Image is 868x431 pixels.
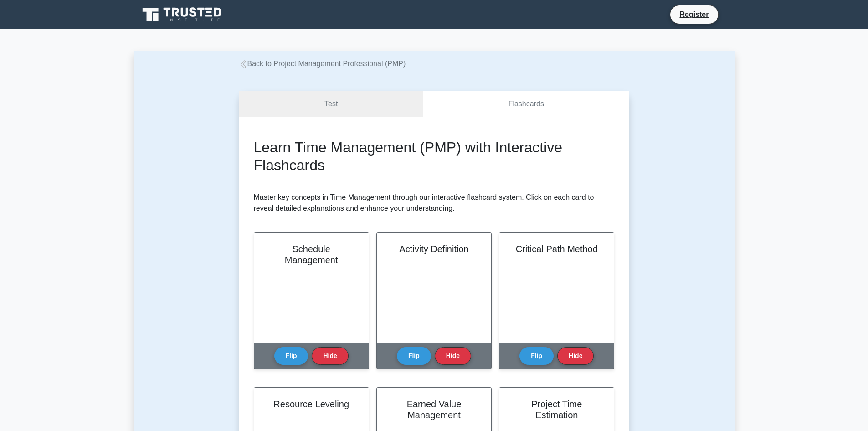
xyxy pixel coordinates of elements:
a: Flashcards [423,91,629,117]
button: Hide [435,347,471,365]
h2: Activity Definition [388,244,480,254]
button: Hide [557,347,594,365]
button: Flip [397,347,431,365]
button: Flip [274,347,308,365]
h2: Critical Path Method [510,244,603,254]
button: Hide [312,347,348,365]
p: Master key concepts in Time Management through our interactive flashcard system. Click on each ca... [254,192,615,214]
button: Flip [519,347,554,365]
a: Back to Project Management Professional (PMP) [239,60,406,68]
h2: Resource Leveling [265,399,358,410]
a: Register [674,9,714,20]
h2: Learn Time Management (PMP) with Interactive Flashcards [254,139,615,174]
h2: Earned Value Management [388,399,480,421]
a: Test [239,91,423,117]
h2: Schedule Management [265,244,358,265]
h2: Project Time Estimation [510,399,603,421]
